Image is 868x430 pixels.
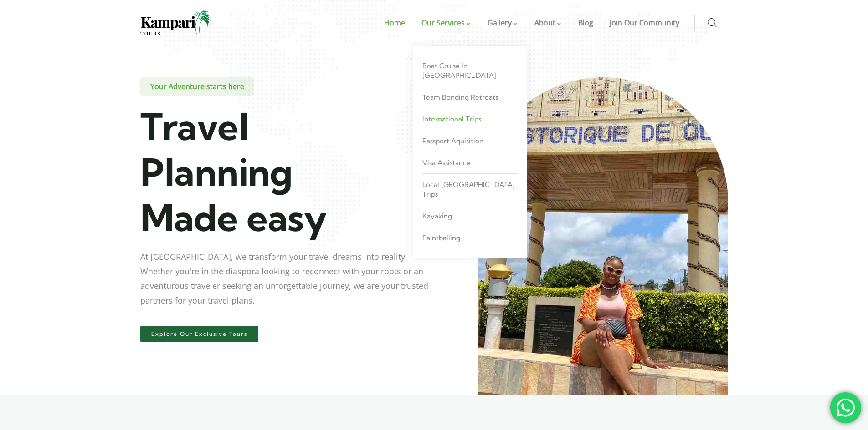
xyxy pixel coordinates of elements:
[140,240,433,308] div: At [GEOGRAPHIC_DATA], we transform your travel dreams into reality. Whether you're in the diaspor...
[422,115,481,123] span: International Trips
[140,10,211,35] img: Home
[422,137,483,145] span: Passport Aquisition
[140,103,327,241] span: Travel Planning Made easy
[422,57,518,84] a: Boat Cruise in [GEOGRAPHIC_DATA]
[151,331,247,337] span: Explore Our Exclusive Tours
[422,111,518,127] a: International Trips
[422,207,518,224] a: kayaking
[422,61,496,80] span: Boat Cruise in [GEOGRAPHIC_DATA]
[422,180,515,198] span: Local [GEOGRAPHIC_DATA] Trips
[422,154,518,171] a: Visa Assistance
[534,18,555,28] span: About
[422,233,460,242] span: Paintballing
[578,18,593,28] span: Blog
[422,158,471,167] span: Visa Assistance
[384,18,405,28] span: Home
[140,77,254,96] span: Your Adventure starts here
[422,132,518,149] a: Passport Aquisition
[422,229,518,246] a: Paintballing
[422,93,498,101] span: Team Bonding Retreats
[830,392,861,423] div: 'Chat
[422,212,452,220] span: kayaking
[488,18,512,28] span: Gallery
[140,326,258,342] a: Explore Our Exclusive Tours
[422,176,518,202] a: Local [GEOGRAPHIC_DATA] Trips
[610,18,679,28] span: Join Our Community
[421,18,465,28] span: Our Services
[422,89,518,106] a: Team Bonding Retreats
